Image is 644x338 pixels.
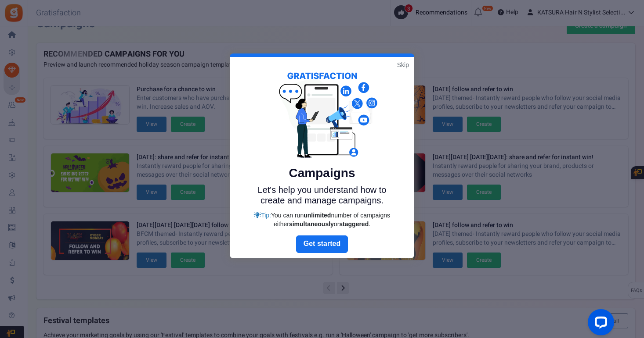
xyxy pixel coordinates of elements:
strong: staggered [339,221,369,228]
a: Skip [397,60,409,69]
h5: Campaigns [250,166,394,180]
a: Next [296,235,348,253]
div: Tip: [250,211,394,228]
span: You can run number of campaigns either or . [271,212,390,228]
p: Let's help you understand how to create and manage campaigns. [250,185,394,206]
strong: unlimited [304,212,331,219]
strong: simultaneously [289,221,334,228]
